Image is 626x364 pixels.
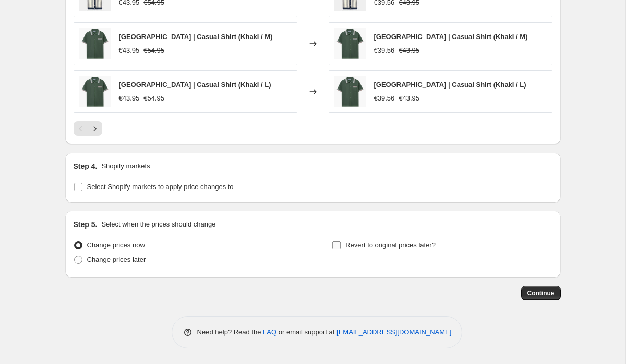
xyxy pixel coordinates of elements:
[119,33,273,41] span: [GEOGRAPHIC_DATA] | Casual Shirt (Khaki / M)
[88,121,102,136] button: Next
[521,286,561,300] button: Continue
[74,219,98,230] h2: Step 5.
[374,33,528,41] span: [GEOGRAPHIC_DATA] | Casual Shirt (Khaki / M)
[87,183,234,191] span: Select Shopify markets to apply price changes to
[197,328,263,336] span: Need help? Read the
[87,256,146,263] span: Change prices later
[87,241,145,249] span: Change prices now
[74,161,98,171] h2: Step 4.
[399,45,419,56] strike: €43.95
[74,121,102,136] nav: Pagination
[143,93,164,104] strike: €54.95
[276,328,336,336] span: or email support at
[399,93,419,104] strike: €43.95
[527,289,555,297] span: Continue
[119,93,140,104] div: €43.95
[101,219,215,230] p: Select when the prices should change
[374,93,395,104] div: €39.56
[336,328,451,336] a: [EMAIL_ADDRESS][DOMAIN_NAME]
[119,81,271,89] span: [GEOGRAPHIC_DATA] | Casual Shirt (Khaki / L)
[119,45,140,56] div: €43.95
[374,81,526,89] span: [GEOGRAPHIC_DATA] | Casual Shirt (Khaki / L)
[334,76,366,107] img: 5_5a11a7ea-7613-42ee-9ec9-6d2a48facef0_80x.png
[345,241,436,249] span: Revert to original prices later?
[143,45,164,56] strike: €54.95
[263,328,276,336] a: FAQ
[79,28,111,59] img: 5_5a11a7ea-7613-42ee-9ec9-6d2a48facef0_80x.png
[79,76,111,107] img: 5_5a11a7ea-7613-42ee-9ec9-6d2a48facef0_80x.png
[334,28,366,59] img: 5_5a11a7ea-7613-42ee-9ec9-6d2a48facef0_80x.png
[101,161,150,171] p: Shopify markets
[374,45,395,56] div: €39.56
